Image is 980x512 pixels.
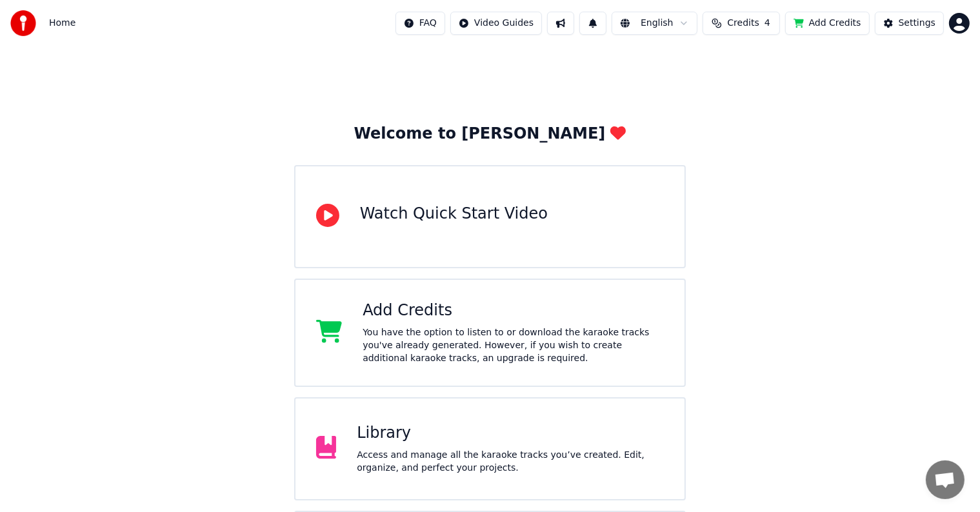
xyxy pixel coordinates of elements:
button: Add Credits [785,12,870,35]
div: Welcome to [PERSON_NAME] [354,124,626,144]
div: Open chat [926,460,965,499]
div: You have the option to listen to or download the karaoke tracks you've already generated. However... [363,326,664,365]
button: Settings [875,12,944,35]
span: 4 [765,17,770,30]
div: Access and manage all the karaoke tracks you’ve created. Edit, organize, and perfect your projects. [357,449,664,475]
div: Settings [899,17,935,30]
span: Credits [727,17,759,30]
div: Library [357,423,664,444]
img: youka [10,10,36,36]
div: Watch Quick Start Video [360,204,548,224]
nav: breadcrumb [49,17,75,30]
div: Add Credits [363,300,664,321]
button: Video Guides [450,12,542,35]
button: FAQ [395,12,445,35]
button: Credits4 [703,12,780,35]
span: Home [49,17,75,30]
